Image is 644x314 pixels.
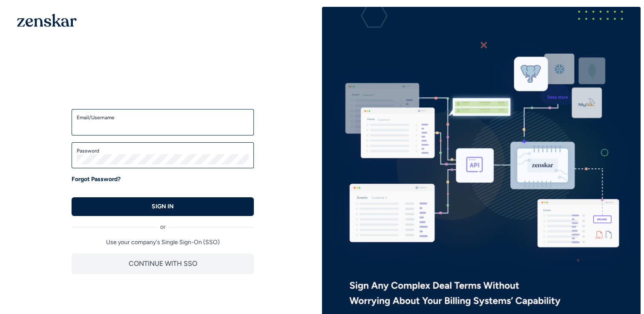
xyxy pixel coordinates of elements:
[72,254,254,274] button: CONTINUE WITH SSO
[72,238,254,247] p: Use your company's Single Sign-On (SSO)
[72,175,121,184] a: Forgot Password?
[152,202,174,211] p: SIGN IN
[17,14,77,27] img: 1OGAJ2xQqyY4LXKgY66KYq0eOWRCkrZdAb3gUhuVAqdWPZE9SRJmCz+oDMSn4zDLXe31Ii730ItAGKgCKgCCgCikA4Av8PJUP...
[77,147,249,154] label: Password
[72,216,254,231] div: or
[77,114,249,121] label: Email/Username
[72,197,254,216] button: SIGN IN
